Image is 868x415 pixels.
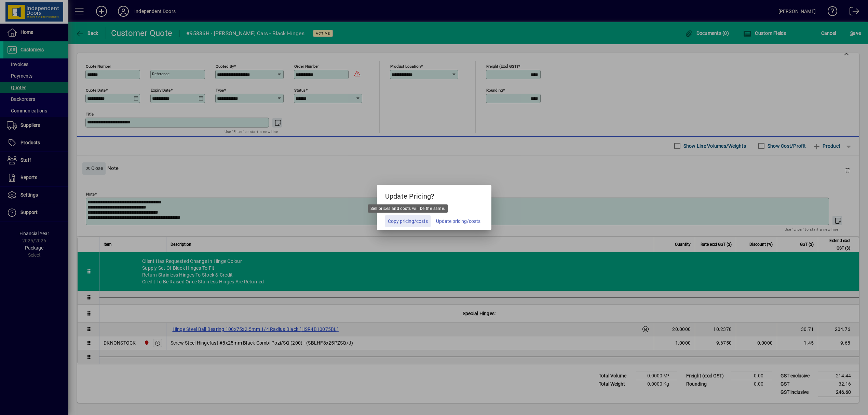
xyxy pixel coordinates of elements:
[385,215,431,227] button: Copy pricing/costs
[388,218,428,225] span: Copy pricing/costs
[377,185,491,205] h5: Update Pricing?
[368,204,448,213] div: Sell prices and costs will be the same.
[433,215,483,227] button: Update pricing/costs
[436,218,480,225] span: Update pricing/costs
